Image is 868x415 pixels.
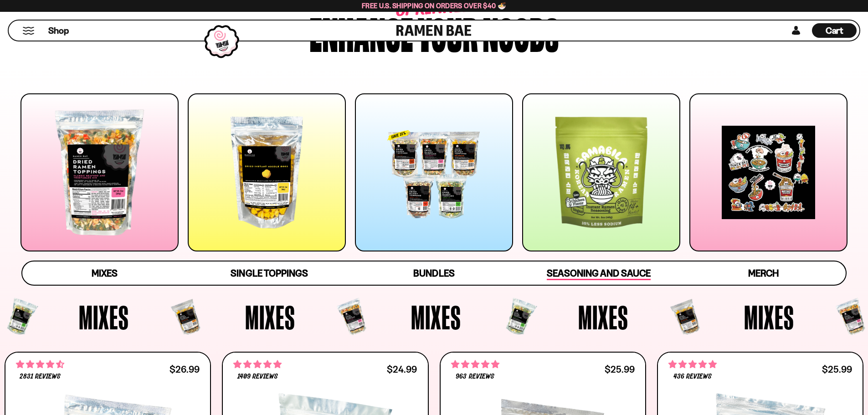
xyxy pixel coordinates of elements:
[668,359,717,370] span: 4.76 stars
[744,300,794,334] span: Mixes
[822,365,852,374] div: $25.99
[418,10,478,54] div: your
[456,373,494,380] span: 963 reviews
[20,373,61,380] span: 2831 reviews
[413,267,454,279] span: Bundles
[22,27,35,35] button: Mobile Menu Trigger
[169,365,200,374] div: $26.99
[826,25,843,36] span: Cart
[605,365,635,374] div: $25.99
[237,373,278,380] span: 1409 reviews
[233,359,282,370] span: 4.76 stars
[48,23,69,38] a: Shop
[483,10,559,54] div: noods
[16,359,64,370] span: 4.68 stars
[309,10,413,54] div: Enhance
[812,20,857,41] div: Cart
[187,261,351,285] a: Single Toppings
[578,300,628,334] span: Mixes
[516,261,681,285] a: Seasoning and Sauce
[411,300,461,334] span: Mixes
[451,359,499,370] span: 4.75 stars
[362,1,506,10] span: Free U.S. Shipping on Orders over $40 🍜
[547,267,650,280] span: Seasoning and Sauce
[245,300,295,334] span: Mixes
[48,25,69,37] span: Shop
[92,267,118,279] span: Mixes
[387,365,417,374] div: $24.99
[231,267,308,279] span: Single Toppings
[352,261,516,285] a: Bundles
[79,300,129,334] span: Mixes
[22,261,187,285] a: Mixes
[673,373,712,380] span: 436 reviews
[748,267,779,279] span: Merch
[681,261,846,285] a: Merch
